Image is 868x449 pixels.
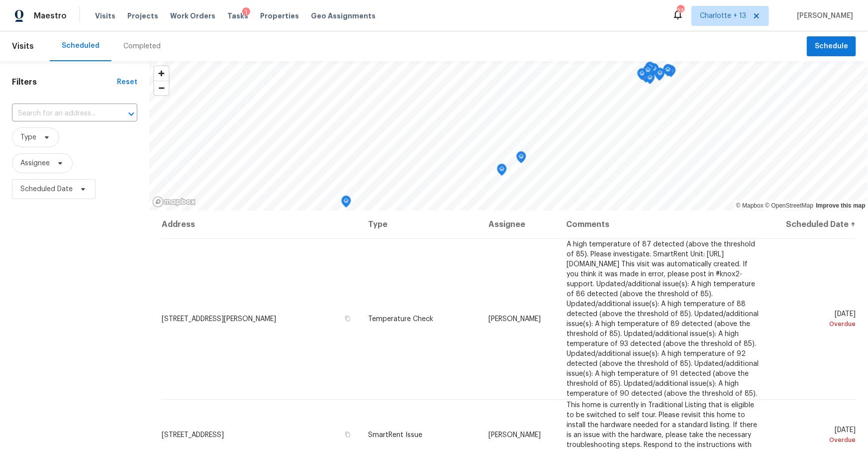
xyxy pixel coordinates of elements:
[154,81,169,95] span: Zoom out
[95,11,115,21] span: Visits
[481,211,559,238] th: Assignee
[663,64,673,80] div: Map marker
[488,432,541,439] span: [PERSON_NAME]
[260,11,299,21] span: Properties
[12,106,109,121] input: Search for an address...
[360,211,481,238] th: Type
[700,11,746,21] span: Charlotte + 13
[162,432,224,439] span: [STREET_ADDRESS]
[242,7,250,17] div: 1
[793,11,853,21] span: [PERSON_NAME]
[149,61,868,211] canvas: Map
[20,184,73,194] span: Scheduled Date
[736,202,764,209] a: Mapbox
[154,66,169,81] button: Zoom in
[62,41,99,51] div: Scheduled
[559,211,767,238] th: Comments
[127,11,158,21] span: Projects
[20,158,50,168] span: Assignee
[227,12,248,19] span: Tasks
[124,107,138,121] button: Open
[516,151,526,167] div: Map marker
[368,432,422,439] span: SmartRent Issue
[20,132,36,142] span: Type
[123,41,161,51] div: Completed
[677,6,684,16] div: 236
[368,316,433,323] span: Temperature Check
[643,65,653,80] div: Map marker
[162,316,276,323] span: [STREET_ADDRESS][PERSON_NAME]
[161,211,360,238] th: Address
[816,202,866,209] a: Improve this map
[154,81,169,95] button: Zoom out
[152,196,196,208] a: Mapbox homepage
[497,164,507,179] div: Map marker
[12,77,117,87] h1: Filters
[170,11,215,21] span: Work Orders
[488,316,541,323] span: [PERSON_NAME]
[775,319,856,329] div: Overdue
[34,11,67,21] span: Maestro
[567,241,759,397] span: A high temperature of 87 detected (above the threshold of 85). Please investigate. SmartRent Unit...
[343,430,352,439] button: Copy Address
[311,11,376,21] span: Geo Assignments
[655,68,665,83] div: Map marker
[775,435,856,445] div: Overdue
[12,35,34,57] span: Visits
[341,196,351,211] div: Map marker
[343,314,352,323] button: Copy Address
[765,202,813,209] a: OpenStreetMap
[767,211,856,238] th: Scheduled Date ↑
[117,77,137,87] div: Reset
[637,68,647,84] div: Map marker
[775,427,856,445] span: [DATE]
[775,311,856,329] span: [DATE]
[645,62,655,77] div: Map marker
[807,36,856,57] button: Schedule
[815,40,848,53] span: Schedule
